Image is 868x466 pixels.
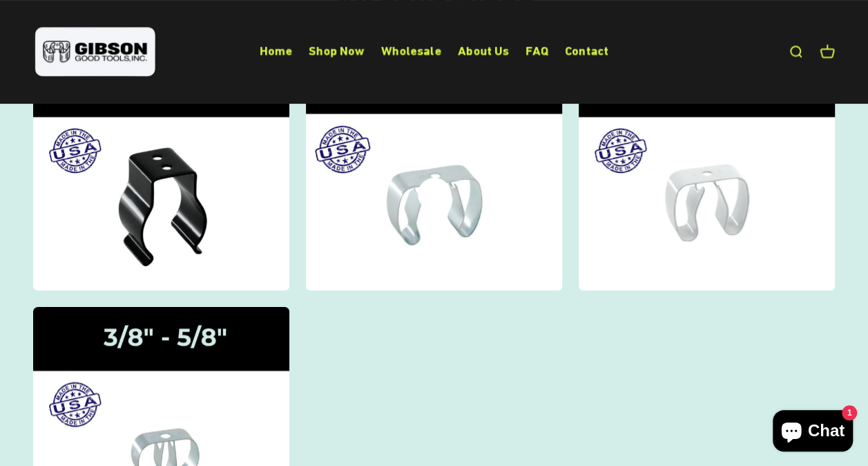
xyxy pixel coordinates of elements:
a: Gripper Clips | 1" - 1 3/8" [306,53,562,290]
a: Home [260,44,292,58]
a: FAQ [525,44,548,58]
img: Gripper Clips | 1" - 1 3/8" [298,46,570,297]
img: Gibson gripper clips one and a half inch to two and a half inches [33,53,289,290]
img: Gripper Clips | 3/4" - 1 1/8" [579,53,835,290]
inbox-online-store-chat: Shopify online store chat [769,410,857,455]
a: Shop Now [309,44,365,58]
a: About Us [458,44,509,58]
a: Contact [565,44,608,58]
a: Wholesale [381,44,441,58]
